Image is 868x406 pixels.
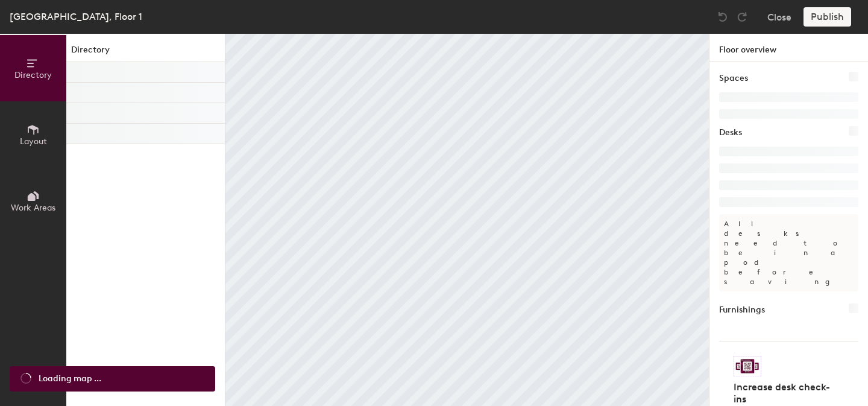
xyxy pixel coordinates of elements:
h4: Increase desk check-ins [734,381,837,405]
span: Loading map ... [39,372,101,385]
img: Sticker logo [734,356,761,376]
h1: Furnishings [719,303,765,317]
span: Layout [20,136,47,147]
h1: Spaces [719,72,748,85]
canvas: Map [225,34,709,406]
h1: Desks [719,126,742,139]
h1: Directory [66,43,225,62]
div: [GEOGRAPHIC_DATA], Floor 1 [10,9,142,24]
img: Undo [717,11,729,23]
h1: Floor overview [709,34,868,62]
img: Redo [736,11,748,23]
span: Work Areas [11,203,55,213]
p: All desks need to be in a pod before saving [719,214,858,291]
button: Close [767,7,791,27]
span: Directory [14,70,52,80]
